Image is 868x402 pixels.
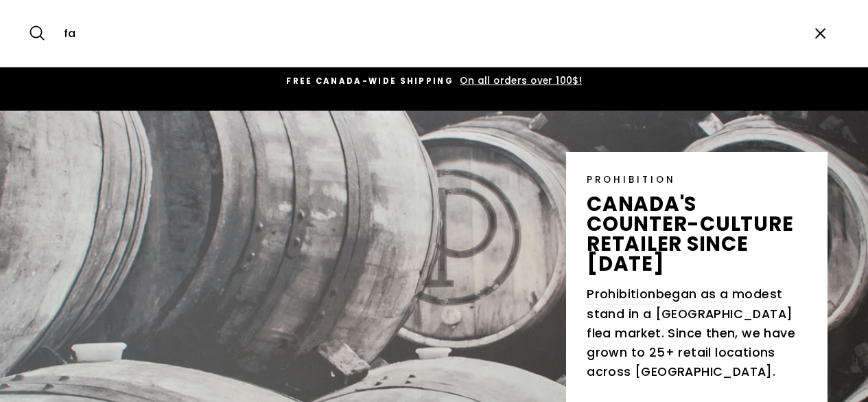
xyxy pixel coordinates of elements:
[31,74,837,89] a: FREE CANADA-WIDE SHIPPING On all orders over 100$!
[587,172,806,187] p: PROHIBITION
[57,10,799,56] input: Search our store
[286,76,454,87] span: FREE CANADA-WIDE SHIPPING
[587,284,655,304] a: Prohibition
[587,194,806,274] p: canada's counter-culture retailer since [DATE]
[587,284,806,382] p: began as a modest stand in a [GEOGRAPHIC_DATA] flea market. Since then, we have grown to 25+ reta...
[456,74,582,87] span: On all orders over 100$!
